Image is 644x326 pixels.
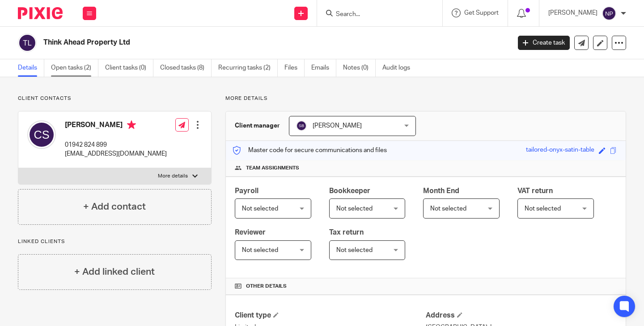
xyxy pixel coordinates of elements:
span: Not selected [336,247,373,253]
span: Tax return [329,229,364,236]
a: Files [284,59,305,77]
h4: + Add linked client [74,265,155,279]
p: [PERSON_NAME] [548,8,597,17]
a: Recurring tasks (2) [218,59,278,77]
a: Client tasks (0) [105,59,153,77]
p: 01942 824 899 [65,140,167,149]
input: Search [335,11,415,19]
i: Primary [127,120,136,129]
a: Open tasks (2) [51,59,98,77]
span: Not selected [242,247,278,253]
span: Not selected [430,206,466,212]
a: Audit logs [382,59,417,77]
span: Month End [423,187,459,194]
span: Bookkeeper [329,187,370,194]
a: Closed tasks (8) [160,59,212,77]
span: Not selected [336,206,373,212]
a: Notes (0) [343,59,376,77]
h4: Address [426,311,617,320]
span: Not selected [525,206,561,212]
p: Linked clients [18,238,212,245]
p: Client contacts [18,95,212,102]
span: Payroll [235,187,258,194]
span: Reviewer [235,229,266,236]
span: Team assignments [246,165,299,172]
img: svg%3E [296,120,307,131]
h4: [PERSON_NAME] [65,120,167,132]
h4: + Add contact [83,200,146,214]
img: Pixie [18,7,63,19]
div: tailored-onyx-satin-table [526,145,594,156]
span: Other details [246,283,287,290]
p: More details [225,95,626,102]
img: svg%3E [18,33,37,52]
a: Details [18,59,44,77]
img: svg%3E [602,6,616,21]
span: Not selected [242,206,278,212]
span: Get Support [464,10,499,16]
p: More details [158,173,188,180]
p: Master code for secure communications and files [233,146,387,155]
a: Emails [311,59,336,77]
span: [PERSON_NAME] [313,123,362,129]
h2: Think Ahead Property Ltd [43,38,412,47]
p: [EMAIL_ADDRESS][DOMAIN_NAME] [65,149,167,158]
h3: Client manager [235,121,280,130]
img: svg%3E [27,120,56,149]
h4: Client type [235,311,426,320]
a: Create task [518,36,570,50]
span: VAT return [517,187,553,194]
